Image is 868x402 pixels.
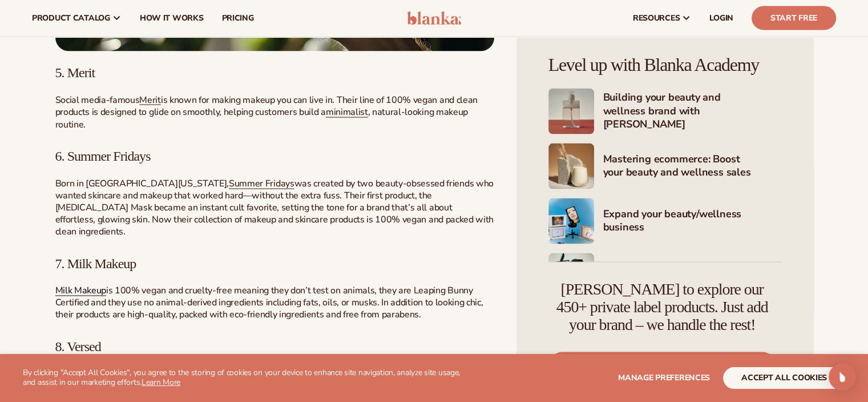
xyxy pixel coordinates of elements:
a: Start free [548,352,776,380]
span: , natural-looking makeup routine. [55,106,468,131]
h4: Level up with Blanka Academy [548,55,782,75]
a: Shopify Image 5 Building your beauty and wellness brand with [PERSON_NAME] [548,89,782,134]
h4: Mastering ecommerce: Boost your beauty and wellness sales [603,153,782,181]
span: pricing [221,14,253,23]
span: product catalog [32,14,110,23]
span: was created by two beauty-obsessed friends who wanted skincare and makeup that worked hard—withou... [55,177,494,238]
h4: Expand your beauty/wellness business [603,208,782,236]
span: How It Works [140,14,204,23]
button: Manage preferences [618,367,710,389]
img: logo [407,11,461,25]
span: Social media-famous [55,94,140,106]
div: Open Intercom Messenger [829,363,856,391]
a: Shopify Image 8 Marketing your beauty and wellness brand 101 [548,253,782,299]
span: Manage preferences [618,372,710,383]
img: Shopify Image 6 [548,144,594,189]
span: 5. Merit [55,65,95,80]
span: Born in [GEOGRAPHIC_DATA][US_STATE], [55,177,229,190]
a: Shopify Image 6 Mastering ecommerce: Boost your beauty and wellness sales [548,144,782,189]
span: resources [633,14,680,23]
img: Shopify Image 5 [548,89,594,134]
a: minimalist [326,106,368,119]
p: By clicking "Accept All Cookies", you agree to the storing of cookies on your device to enhance s... [23,368,473,388]
img: Shopify Image 7 [548,198,594,244]
a: Summer Fridays [229,178,294,190]
span: LOGIN [709,14,733,23]
a: Learn More [142,377,180,388]
span: 6. Summer Fridays [55,149,151,164]
a: Start Free [752,6,836,30]
span: is known for making makeup you can live in. Their line of 100% vegan and clean products is design... [55,94,478,119]
img: Shopify Image 8 [548,253,594,299]
span: is 100% vegan and cruelty-free meaning they don’t test on animals, they are Leaping Bunny Certifi... [55,284,483,321]
button: accept all cookies [723,367,845,389]
a: Milk Makeup [55,285,106,297]
span: 8. Versed [55,339,101,354]
a: Shopify Image 7 Expand your beauty/wellness business [548,198,782,244]
span: 7. Milk Makeup [55,256,136,271]
h4: Building your beauty and wellness brand with [PERSON_NAME] [603,91,782,132]
h4: [PERSON_NAME] to explore our 450+ private label products. Just add your brand – we handle the rest! [548,281,776,333]
a: Merit [139,94,160,106]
